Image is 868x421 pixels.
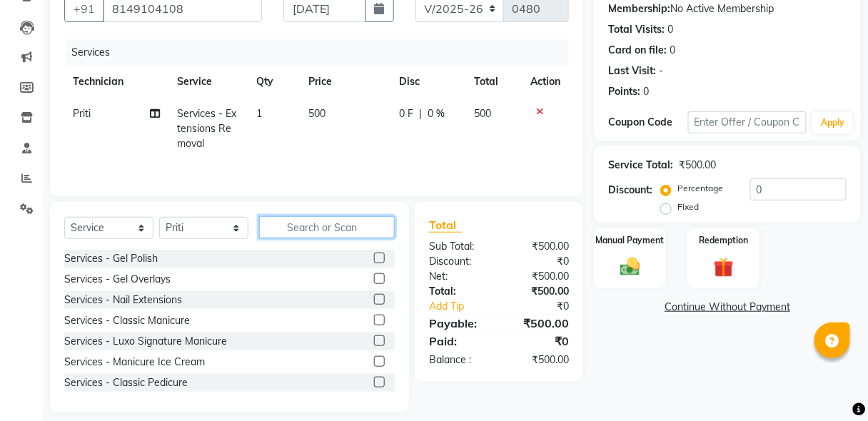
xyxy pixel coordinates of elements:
[300,66,390,98] th: Price
[428,106,445,121] span: 0 %
[667,22,673,37] div: 0
[64,375,188,390] div: Services - Classic Pedicure
[466,66,523,98] th: Total
[259,216,395,238] input: Search or Scan
[614,255,647,278] img: _cash.svg
[64,355,205,370] div: Services - Manicure Ice Cream
[513,299,580,314] div: ₹0
[677,182,723,195] label: Percentage
[670,43,675,58] div: 0
[677,201,699,213] label: Fixed
[418,299,513,314] a: Add Tip
[64,66,168,98] th: Technician
[659,64,663,78] div: -
[418,284,499,299] div: Total:
[608,183,652,198] div: Discount:
[499,239,580,254] div: ₹500.00
[522,66,569,98] th: Action
[308,107,325,120] span: 500
[608,84,640,99] div: Points:
[64,272,171,287] div: Services - Gel Overlays
[390,66,466,98] th: Disc
[248,66,300,98] th: Qty
[699,234,748,247] label: Redemption
[177,107,236,150] span: Services - Extensions Removal
[499,284,580,299] div: ₹500.00
[608,158,673,173] div: Service Total:
[608,115,687,130] div: Coupon Code
[399,106,413,121] span: 0 F
[707,255,740,280] img: _gift.svg
[596,234,665,247] label: Manual Payment
[608,1,847,16] div: No Active Membership
[64,293,182,308] div: Services - Nail Extensions
[608,43,667,58] div: Card on file:
[418,333,499,350] div: Paid:
[418,239,499,254] div: Sub Total:
[418,269,499,284] div: Net:
[429,218,462,233] span: Total
[499,269,580,284] div: ₹500.00
[688,111,807,133] input: Enter Offer / Coupon Code
[812,112,853,133] button: Apply
[499,254,580,269] div: ₹0
[418,315,499,332] div: Payable:
[608,64,656,78] div: Last Visit:
[499,315,580,332] div: ₹500.00
[499,352,580,367] div: ₹500.00
[168,66,248,98] th: Service
[597,300,858,315] a: Continue Without Payment
[643,84,649,99] div: 0
[419,106,422,121] span: |
[64,313,190,328] div: Services - Classic Manicure
[679,158,716,173] div: ₹500.00
[475,107,492,120] span: 500
[66,39,580,66] div: Services
[608,1,670,16] div: Membership:
[608,22,665,37] div: Total Visits:
[73,107,91,120] span: Priti
[256,107,262,120] span: 1
[64,334,227,349] div: Services - Luxo Signature Manicure
[418,254,499,269] div: Discount:
[418,352,499,367] div: Balance :
[64,251,158,266] div: Services - Gel Polish
[499,333,580,350] div: ₹0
